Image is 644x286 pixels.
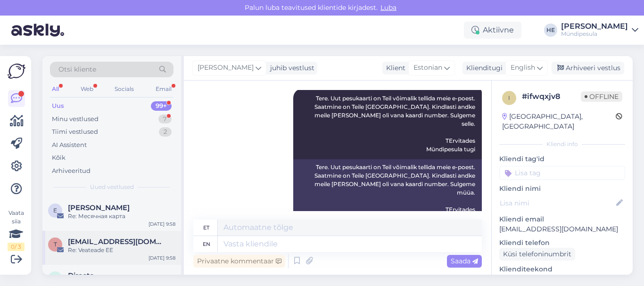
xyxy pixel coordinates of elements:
span: Directo [68,271,94,280]
div: Re: Veateade EE [68,246,175,254]
span: t [54,241,57,248]
span: tugi@myndipesula.eu [68,237,166,246]
div: Klienditugi [462,63,503,73]
a: [PERSON_NAME]Mündipesula [561,23,638,38]
span: Otsi kliente [58,65,96,74]
input: Lisa nimi [500,198,614,208]
span: Estonian [413,63,442,73]
div: Minu vestlused [52,114,99,124]
span: Luba [378,3,399,12]
div: Mündipesula [561,30,628,38]
div: [PERSON_NAME] [561,23,628,30]
div: Tiimi vestlused [52,127,98,137]
div: et [203,220,209,236]
p: Kliendi telefon [499,238,625,248]
div: en [203,236,210,252]
div: Kõik [52,153,66,163]
span: [PERSON_NAME] [198,63,254,73]
span: Evgeny Kolomentsev [68,204,130,212]
div: 7 [158,114,172,124]
p: Kliendi email [499,214,625,224]
div: # ifwqxjv8 [522,91,581,102]
span: English [511,63,535,73]
div: Aktiivne [464,22,521,39]
span: Offline [581,91,622,102]
span: Tere. Uut pesukaarti on Teil võimalik tellida meie e-poest. Saatmine on Teile [GEOGRAPHIC_DATA]. ... [314,95,477,153]
div: 0 / 3 [8,243,25,251]
span: Saada [451,257,478,265]
div: Vaata siia [8,209,25,251]
div: AI Assistent [52,140,87,150]
p: Kliendi nimi [499,184,625,194]
p: [EMAIL_ADDRESS][DOMAIN_NAME] [499,224,625,234]
div: Küsi telefoninumbrit [499,248,575,261]
div: Privaatne kommentaar [193,255,285,268]
div: Web [79,83,95,95]
div: [DATE] 9:58 [149,254,175,261]
div: 2 [159,127,172,137]
span: E [53,207,57,214]
div: 99+ [151,101,172,111]
div: [GEOGRAPHIC_DATA], [GEOGRAPHIC_DATA] [502,112,616,131]
span: Uued vestlused [90,183,134,191]
p: Klienditeekond [499,264,625,274]
div: Arhiveeri vestlus [552,62,624,74]
div: Re: Месячная карта [68,212,175,221]
span: i [508,94,510,101]
div: Email [154,83,173,95]
div: juhib vestlust [266,63,314,73]
div: Uus [52,101,64,111]
div: HE [544,24,557,37]
div: Arhiveeritud [52,166,91,176]
div: All [50,83,61,95]
div: [DATE] 9:58 [149,221,175,228]
div: Socials [113,83,136,95]
div: Klient [382,63,405,73]
img: Askly Logo [8,64,25,79]
p: Kliendi tag'id [499,154,625,164]
div: Tere. Uut pesukaarti on Teil võimalik tellida meie e-poest. Saatmine on Teile [GEOGRAPHIC_DATA]. ... [293,159,482,226]
input: Lisa tag [499,166,625,180]
div: Kliendi info [499,140,625,148]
